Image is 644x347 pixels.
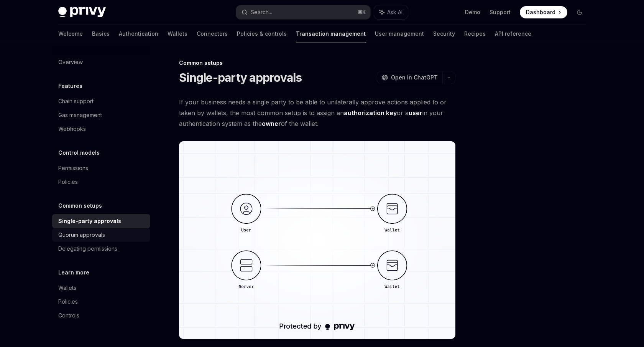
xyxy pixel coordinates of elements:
[197,25,228,43] a: Connectors
[251,8,272,17] div: Search...
[58,216,121,226] div: Single-party approvals
[58,244,117,253] div: Delegating permissions
[58,164,88,173] div: Permissions
[58,268,89,277] h5: Learn more
[58,81,82,91] h5: Features
[58,311,79,320] div: Controls
[573,6,586,18] button: Toggle dark mode
[58,111,102,120] div: Gas management
[52,295,150,309] a: Policies
[495,25,531,43] a: API reference
[179,97,455,129] span: If your business needs a single party to be able to unilaterally approve actions applied to or ta...
[526,8,555,16] span: Dashboard
[179,141,455,339] img: single party approval
[52,161,150,175] a: Permissions
[52,214,150,228] a: Single-party approvals
[52,122,150,136] a: Webhooks
[391,74,438,81] span: Open in ChatGPT
[433,25,455,43] a: Security
[52,309,150,322] a: Controls
[179,71,302,84] h1: Single-party approvals
[52,94,150,108] a: Chain support
[58,177,78,187] div: Policies
[52,281,150,295] a: Wallets
[58,201,102,210] h5: Common setups
[58,58,83,67] div: Overview
[58,97,94,106] div: Chain support
[58,283,76,292] div: Wallets
[52,228,150,242] a: Quorum approvals
[520,6,567,18] a: Dashboard
[490,8,511,16] a: Support
[465,8,480,16] a: Demo
[237,25,287,43] a: Policies & controls
[374,5,408,19] button: Ask AI
[58,25,83,43] a: Welcome
[52,55,150,69] a: Overview
[52,242,150,256] a: Delegating permissions
[52,175,150,189] a: Policies
[58,230,105,240] div: Quorum approvals
[344,109,397,117] a: authorization key
[58,7,106,18] img: dark logo
[168,25,187,43] a: Wallets
[375,25,424,43] a: User management
[409,109,422,117] a: user
[92,25,110,43] a: Basics
[179,59,455,67] div: Common setups
[58,148,100,157] h5: Control models
[464,25,486,43] a: Recipes
[358,9,366,15] span: ⌘ K
[52,108,150,122] a: Gas management
[58,124,86,134] div: Webhooks
[377,71,442,84] button: Open in ChatGPT
[58,297,78,306] div: Policies
[296,25,366,43] a: Transaction management
[262,120,281,128] a: owner
[387,8,402,16] span: Ask AI
[236,5,370,19] button: Search...⌘K
[119,25,158,43] a: Authentication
